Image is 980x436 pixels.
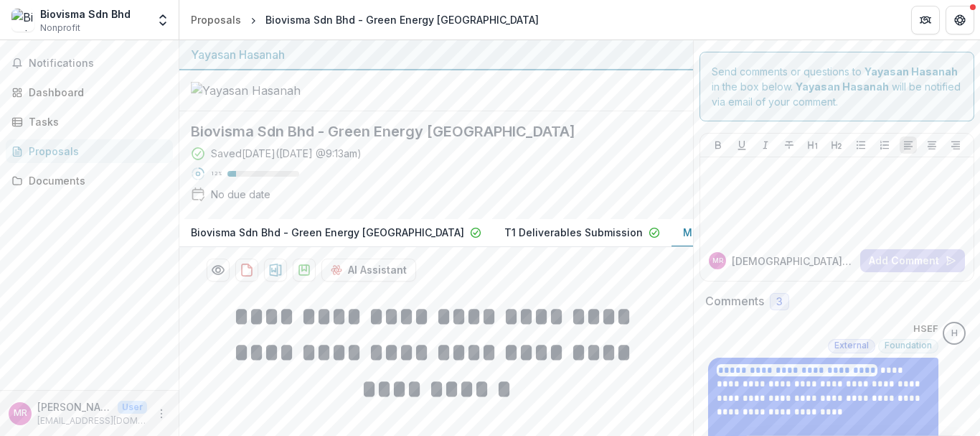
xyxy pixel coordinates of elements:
button: Open entity switcher [153,6,173,34]
h2: Comments [705,294,764,308]
nav: breadcrumb [185,9,545,30]
button: Notifications [6,52,173,75]
p: T1 Deliverables Submission [504,225,643,240]
div: Proposals [191,12,241,27]
div: Send comments or questions to in the box below. will be notified via email of your comment. [699,52,974,121]
button: Align Center [923,136,941,154]
button: AI Assistant [321,259,416,282]
div: Proposals [29,144,161,159]
img: Yayasan Hasanah [191,82,334,99]
span: Foundation [885,340,932,351]
div: Biovisma Sdn Bhd - Green Energy [GEOGRAPHIC_DATA] [265,12,539,27]
span: 3 [776,296,783,308]
button: Bullet List [852,136,870,154]
h2: Biovisma Sdn Bhd - Green Energy [GEOGRAPHIC_DATA] [191,123,659,140]
button: download-proposal [293,259,316,282]
button: download-proposal [235,259,258,282]
p: User [118,401,147,414]
p: [DEMOGRAPHIC_DATA][PERSON_NAME] [732,254,854,269]
p: Monitoring-Deliverables Submission [683,225,867,240]
button: Preview 44acbf36-ff95-402e-a6a8-19d5da387819-3.pdf [207,259,230,282]
button: Ordered List [876,136,893,154]
button: Bold [710,136,727,154]
div: Saved [DATE] ( [DATE] @ 9:13am ) [211,146,362,161]
button: Heading 1 [804,136,821,154]
button: Strike [781,136,798,154]
div: No due date [211,187,270,202]
div: Biovisma Sdn Bhd [40,6,131,22]
div: Tasks [29,114,161,129]
div: MUHAMMAD ASWAD BIN ABD RASHID [14,409,27,418]
button: Add Comment [860,249,965,272]
p: Biovisma Sdn Bhd - Green Energy [GEOGRAPHIC_DATA] [191,225,464,240]
button: Get Help [946,6,974,34]
span: External [834,340,869,351]
button: Italicize [757,136,774,154]
p: HSEF [913,322,938,336]
a: Proposals [185,9,247,30]
p: [EMAIL_ADDRESS][DOMAIN_NAME] [37,414,147,427]
button: More [153,405,170,422]
strong: Yayasan Hasanah [864,65,958,78]
div: Yayasan Hasanah [191,46,682,63]
div: MUHAMMAD ASWAD BIN ABD RASHID [712,257,723,264]
p: [PERSON_NAME] BIN ABD [PERSON_NAME] [37,399,112,414]
div: HSEF [951,329,958,338]
button: Align Right [947,136,964,154]
button: Align Left [900,136,917,154]
span: Nonprofit [40,22,80,34]
p: 12 % [211,169,222,179]
div: Dashboard [29,85,161,100]
a: Documents [6,169,173,193]
strong: Yayasan Hasanah [796,80,889,93]
a: Dashboard [6,80,173,104]
span: Notifications [29,57,167,70]
button: Partners [911,6,940,34]
button: Heading 2 [828,136,845,154]
a: Tasks [6,110,173,134]
div: Documents [29,173,161,188]
button: download-proposal [264,259,287,282]
a: Proposals [6,139,173,163]
button: Underline [733,136,750,154]
img: Biovisma Sdn Bhd [11,9,34,32]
